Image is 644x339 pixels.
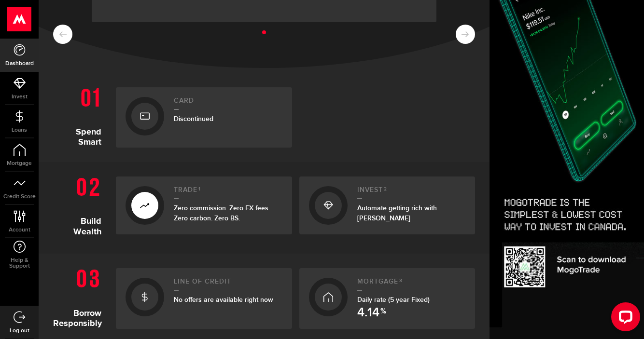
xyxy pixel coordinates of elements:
a: CardDiscontinued [116,87,292,148]
h2: Card [174,97,282,110]
h2: Mortgage [357,278,466,291]
span: Automate getting rich with [PERSON_NAME] [357,204,437,222]
span: Daily rate (5 year Fixed) [357,296,430,304]
span: Zero commission. Zero FX fees. Zero carbon. Zero BS. [174,204,270,222]
sup: 3 [399,278,403,284]
a: Invest2Automate getting rich with [PERSON_NAME] [299,176,476,234]
h2: Trade [174,186,282,199]
h2: Invest [357,186,466,199]
h1: Build Wealth [53,172,109,239]
span: % [380,308,386,319]
sup: 2 [384,186,387,192]
span: Discontinued [174,115,213,123]
h2: Line of credit [174,278,282,291]
a: Mortgage3Daily rate (5 year Fixed) 4.14 % [299,268,476,329]
span: No offers are available right now [174,296,273,304]
a: Line of creditNo offers are available right now [116,268,292,329]
span: 4.14 [357,307,379,319]
iframe: LiveChat chat widget [603,298,644,339]
a: Trade1Zero commission. Zero FX fees. Zero carbon. Zero BS. [116,176,292,234]
h1: Borrow Responsibly [53,263,109,329]
sup: 1 [198,186,201,192]
h1: Spend Smart [53,82,109,148]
